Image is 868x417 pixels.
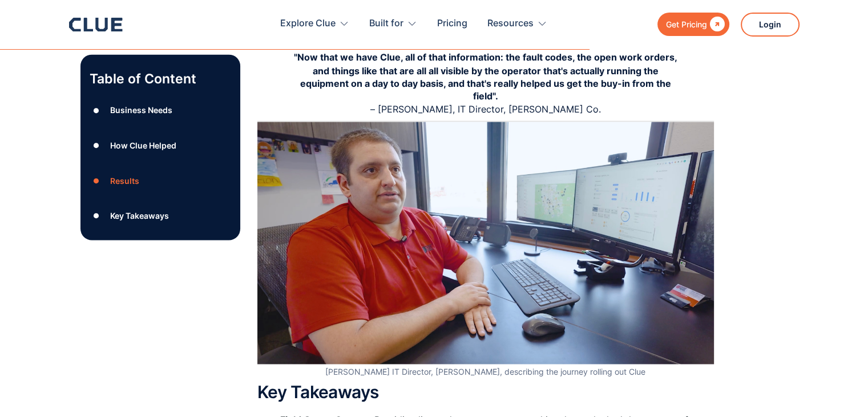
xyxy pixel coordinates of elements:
img: Brandon Wallace [257,122,714,363]
h2: Key Takeaways [257,382,714,401]
div: ● [90,137,103,154]
div: ● [90,171,103,189]
div:  [707,17,725,31]
a: ●How Clue Helped [90,137,231,154]
div: Built for [369,6,403,42]
div: Explore Clue [280,6,336,42]
p: Table of Content [90,69,231,87]
div: Resources [487,6,534,42]
div: Built for [369,6,417,42]
a: ●Business Needs [90,101,231,118]
div: Get Pricing [666,17,707,31]
div: ● [90,101,103,118]
blockquote: – [PERSON_NAME], IT Director, [PERSON_NAME] Co. [257,45,714,122]
div: Explore Clue [280,6,349,42]
a: ●Results [90,171,231,189]
div: Resources [487,6,547,42]
strong: "Now that we have Clue, all of that information: the fault codes, the open work orders, and thing... [294,51,677,101]
figcaption: [PERSON_NAME] IT Director, [PERSON_NAME], describing the journey rolling out Clue [257,367,714,376]
div: Results [110,173,139,187]
div: How Clue Helped [110,138,176,152]
a: Get Pricing [657,13,729,36]
div: ● [90,207,103,224]
a: ●Key Takeaways [90,207,231,224]
div: Business Needs [110,102,172,117]
a: Login [741,13,800,37]
a: Pricing [437,6,467,42]
div: Key Takeaways [110,208,168,222]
